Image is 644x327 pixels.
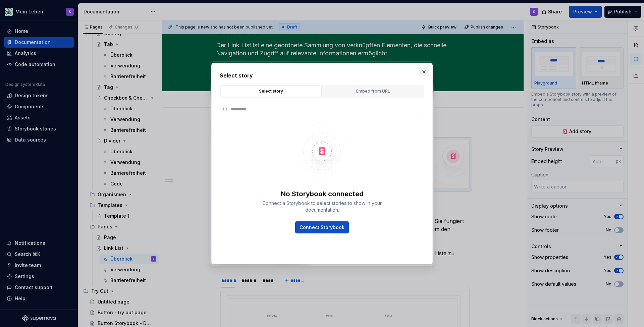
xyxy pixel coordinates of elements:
button: Connect Storybook [295,221,349,233]
div: Embed from URL [325,88,421,95]
span: Connect Storybook [300,224,344,231]
div: Select story [223,88,319,95]
div: No Storybook connected [281,189,364,199]
div: Connect a Storybook to select stories to show in your documentation. [252,200,392,213]
h2: Select story [220,71,424,79]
